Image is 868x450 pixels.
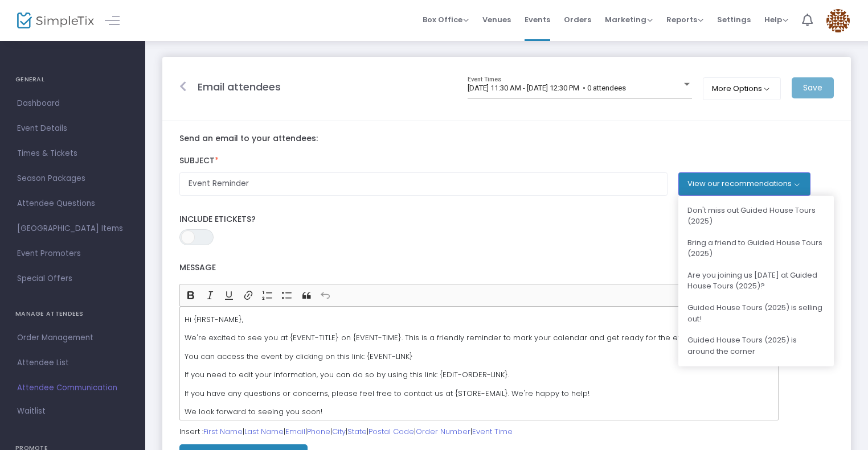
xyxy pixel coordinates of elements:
button: Don't miss out Guided House Tours (2025) [678,199,834,232]
p: We're excited to see you at {EVENT-TITLE} on {EVENT-TIME}. This is a friendly reminder to mark yo... [185,332,773,344]
span: Attendee List [17,356,128,370]
a: Phone [307,426,330,437]
span: Reports [666,14,703,25]
m-panel-title: Email attendees [198,79,281,94]
h4: GENERAL [15,68,130,91]
a: Email [285,426,305,437]
span: [GEOGRAPHIC_DATA] Items [17,221,128,236]
span: Box Office [423,14,469,25]
div: Editor toolbar [179,284,779,307]
p: Hi {FIRST-NAME}, [185,314,773,325]
span: Times & Tickets [17,146,128,161]
span: Attendee Communication [17,381,128,395]
p: We look forward to seeing you soon! [185,406,773,418]
a: Last Name [244,426,284,437]
p: If you have any questions or concerns, please feel free to contact us at {STORE-EMAIL}. We're hap... [185,388,773,399]
a: Event Time [472,426,513,437]
button: Bring a friend to Guided House Tours (2025) [678,232,834,264]
span: Event Details [17,121,128,136]
h4: MANAGE ATTENDEES [15,303,130,325]
span: Settings [717,5,751,34]
span: Attendee Questions [17,196,128,211]
span: Event Promoters [17,246,128,261]
span: [DATE] 11:30 AM - [DATE] 12:30 PM • 0 attendees [468,84,626,92]
p: If you need to edit your information, you can do so by using this link: {EDIT-ORDER-LINK}. [185,369,773,381]
button: Guided House Tours (2025) is selling out! [678,297,834,329]
button: View our recommendations [678,172,810,195]
div: Rich Text Editor, main [179,307,779,420]
a: Postal Code [369,426,414,437]
button: Guided House Tours (2025) is around the corner [678,329,834,362]
label: Include Etickets? [179,214,834,225]
a: State [347,426,367,437]
span: Events [525,5,550,34]
span: Special Offers [17,271,128,286]
span: Orders [564,5,591,34]
button: More Options [703,77,781,100]
span: Waitlist [17,406,46,417]
span: Season Packages [17,171,128,186]
span: Marketing [605,14,653,25]
label: Message [179,257,779,280]
input: Enter Subject [179,172,668,196]
span: Order Management [17,331,128,345]
label: Send an email to your attendees: [179,134,834,144]
span: Venues [482,5,511,34]
button: Largest Community & Culture in [GEOGRAPHIC_DATA]: Guided House Tours (2025) [678,362,834,406]
a: Order Number [416,426,470,437]
p: You can access the event by clicking on this link: {EVENT-LINK} [185,351,773,362]
a: City [332,426,346,437]
label: Subject [174,150,840,173]
button: Are you joining us [DATE] at Guided House Tours (2025)? [678,264,834,296]
span: Dashboard [17,96,128,111]
a: First Name [203,426,243,437]
span: Help [764,14,788,25]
